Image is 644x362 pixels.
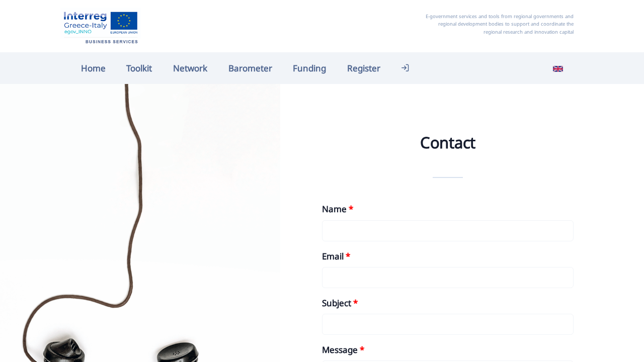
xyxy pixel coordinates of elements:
a: Network [163,57,218,79]
a: Barometer [218,57,283,79]
label: Email [322,249,350,263]
label: Name [322,202,353,216]
a: Home [70,57,116,79]
label: Subject [322,296,358,310]
h2: Contact [322,132,574,153]
a: Register [337,57,391,79]
img: Home [60,8,141,45]
img: en_flag.svg [553,64,563,74]
label: Message [322,343,364,356]
a: Toolkit [116,57,163,79]
a: Funding [282,57,337,79]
